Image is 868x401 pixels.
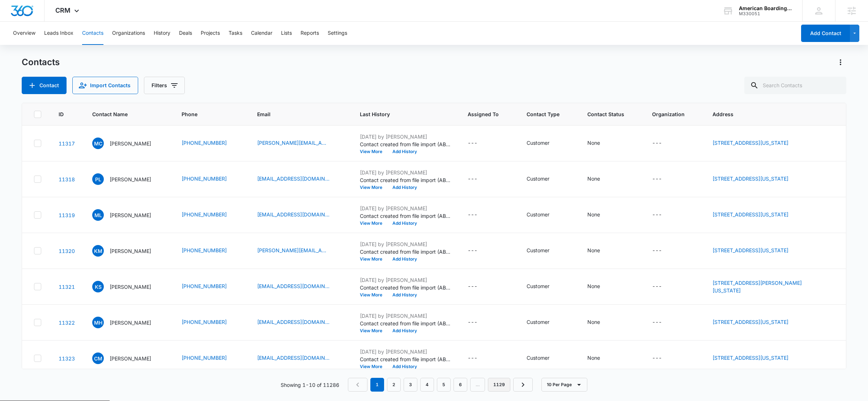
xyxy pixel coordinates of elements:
[712,280,802,294] a: [STREET_ADDRESS][PERSON_NAME][US_STATE]
[201,22,220,45] button: Projects
[587,354,613,363] div: Contact Status - None - Select to Edit Field
[652,110,685,118] span: Organization
[182,211,240,219] div: Phone - (612) 799-9333 - Select to Edit Field
[110,140,151,147] p: [PERSON_NAME]
[360,276,450,284] p: [DATE] by [PERSON_NAME]
[527,354,562,363] div: Contact Type - Customer - Select to Edit Field
[59,110,64,118] span: ID
[468,318,477,327] div: ---
[513,378,533,392] a: Next Page
[20,12,35,17] div: v 4.0.24
[92,245,164,257] div: Contact Name - Karthik Mani - Select to Edit Field
[437,378,451,392] a: Page 5
[182,139,240,148] div: Phone - (612) 850-8438 - Select to Edit Field
[182,282,227,290] a: [PHONE_NUMBER]
[281,381,339,389] p: Showing 1-10 of 11286
[587,282,613,291] div: Contact Status - None - Select to Edit Field
[468,354,477,363] div: ---
[387,185,422,190] button: Add History
[257,354,342,363] div: Email - carolemax@hotmail.com - Select to Edit Field
[712,211,801,219] div: Address - 10832 Zenith Ave S, Bloomington, Minnesota, 55431 - Select to Edit Field
[92,209,104,221] span: ML
[652,318,662,327] div: ---
[257,211,329,218] a: [EMAIL_ADDRESS][DOMAIN_NAME]
[182,246,227,254] a: [PHONE_NUMBER]
[257,318,342,327] div: Email - hinesmilton@gmail.com - Select to Edit Field
[257,175,342,183] div: Email - 1906paml@gmail.com - Select to Edit Field
[527,318,562,327] div: Contact Type - Customer - Select to Edit Field
[527,211,562,219] div: Contact Type - Customer - Select to Edit Field
[257,110,332,118] span: Email
[360,140,450,148] p: Contact created from file import (ABK Customer List [DATE] (2).csv): --
[257,246,329,254] a: [PERSON_NAME][EMAIL_ADDRESS][DOMAIN_NAME]
[652,354,662,363] div: ---
[80,43,122,47] div: Keywords by Traffic
[712,176,788,182] a: [STREET_ADDRESS][US_STATE]
[182,282,240,291] div: Phone - (805) 901-4042 - Select to Edit Field
[22,57,60,68] h1: Contacts
[92,173,164,185] div: Contact Name - Pam Lienemann - Select to Edit Field
[652,246,675,255] div: Organization - - Select to Edit Field
[541,378,587,392] button: 10 Per Page
[182,246,240,255] div: Phone - (952) 594-9874 - Select to Edit Field
[387,293,422,297] button: Add History
[587,246,600,254] div: None
[55,7,71,14] span: CRM
[587,110,624,118] span: Contact Status
[360,293,387,297] button: View More
[468,139,477,148] div: ---
[110,355,151,362] p: [PERSON_NAME]
[527,175,562,183] div: Contact Type - Customer - Select to Edit Field
[59,248,75,254] a: Navigate to contact details page for Karthik Mani
[360,169,450,176] p: [DATE] by [PERSON_NAME]
[257,139,342,148] div: Email - mike_mimi@msn.com - Select to Edit Field
[360,284,450,291] p: Contact created from file import (ABK Customer List [DATE] (2).csv): --
[72,77,138,94] button: Import Contacts
[468,175,490,183] div: Assigned To - - Select to Edit Field
[144,77,185,94] button: Filters
[712,319,788,325] a: [STREET_ADDRESS][US_STATE]
[404,378,417,392] a: Page 3
[360,248,450,256] p: Contact created from file import (ABK Customer List [DATE] (2).csv): --
[712,140,788,146] a: [STREET_ADDRESS][US_STATE]
[387,149,422,154] button: Add History
[360,240,450,248] p: [DATE] by [PERSON_NAME]
[652,282,675,291] div: Organization - - Select to Edit Field
[360,348,450,355] p: [DATE] by [PERSON_NAME]
[59,176,75,182] a: Navigate to contact details page for Pam Lienemann
[652,211,662,219] div: ---
[587,354,600,362] div: None
[257,318,329,326] a: [EMAIL_ADDRESS][DOMAIN_NAME]
[652,282,662,291] div: ---
[587,246,613,255] div: Contact Status - None - Select to Edit Field
[154,22,170,45] button: History
[587,211,600,218] div: None
[652,139,662,148] div: ---
[360,204,450,212] p: [DATE] by [PERSON_NAME]
[92,245,104,257] span: KM
[587,318,613,327] div: Contact Status - None - Select to Edit Field
[712,279,834,294] div: Address - 201 Stevens Ct, Burnsville, Minnesota, 55306 - Select to Edit Field
[257,175,329,182] a: [EMAIL_ADDRESS][DOMAIN_NAME]
[182,354,240,363] div: Phone - (952) 215-5079 - Select to Edit Field
[348,378,533,392] nav: Pagination
[370,378,384,392] em: 1
[59,212,75,218] a: Navigate to contact details page for Mary Lienemann
[257,211,342,219] div: Email - marylienemann@gmail.com - Select to Edit Field
[468,211,490,219] div: Assigned To - - Select to Edit Field
[468,318,490,327] div: Assigned To - - Select to Edit Field
[360,212,450,220] p: Contact created from file import (ABK Customer List [DATE] (2).csv): --
[328,22,347,45] button: Settings
[652,139,675,148] div: Organization - - Select to Edit Field
[652,246,662,255] div: ---
[59,140,75,147] a: Navigate to contact details page for Mimi Cho-Rohlfsen
[387,257,422,261] button: Add History
[92,281,164,292] div: Contact Name - Kristin Steady - Select to Edit Field
[527,110,559,118] span: Contact Type
[72,42,78,48] img: tab_keywords_by_traffic_grey.svg
[527,318,549,326] div: Customer
[712,247,788,253] a: [STREET_ADDRESS][US_STATE]
[712,354,801,363] div: Address - 7425 165th St W, Rosemount, Minnesota, 55068 - Select to Edit Field
[468,175,477,183] div: ---
[744,77,846,94] input: Search Contacts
